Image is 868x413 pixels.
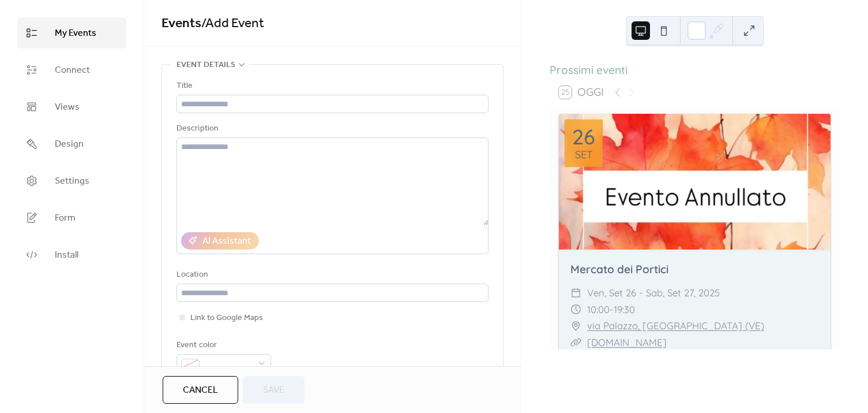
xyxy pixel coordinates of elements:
div: Location [176,268,486,282]
a: Design [17,128,126,159]
a: [DOMAIN_NAME] [587,336,667,348]
a: Connect [17,54,126,85]
span: My Events [55,27,96,40]
div: Title [176,79,486,93]
span: Install [55,248,78,262]
a: Install [17,239,126,270]
span: 19:30 [614,302,635,318]
span: Cancel [183,384,218,397]
a: Mercato dei Portici [570,262,668,276]
span: - [610,302,614,318]
div: ​ [570,285,581,302]
span: Event details [176,58,235,72]
div: Prossimi eventi [550,62,840,79]
a: Settings [17,165,126,196]
div: ​ [570,302,581,318]
span: ven, set 26 - sab, set 27, 2025 [587,285,720,302]
a: Views [17,91,126,122]
div: 26 [572,126,595,147]
span: Settings [55,174,89,188]
span: Connect [55,64,90,77]
span: Form [55,211,76,225]
a: Events [161,11,201,36]
a: My Events [17,17,126,49]
a: via Palazzo, [GEOGRAPHIC_DATA] (VE) [587,318,764,334]
button: Cancel [163,376,238,404]
span: 10:00 [587,302,610,318]
a: Form [17,202,126,233]
span: Views [55,101,80,114]
div: ​ [570,318,581,334]
span: Link to Google Maps [190,311,263,325]
div: Description [176,122,486,136]
div: ​ [570,334,581,351]
div: Event color [176,338,269,352]
span: / Add Event [201,11,264,36]
div: set [575,150,593,160]
span: Design [55,137,84,151]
